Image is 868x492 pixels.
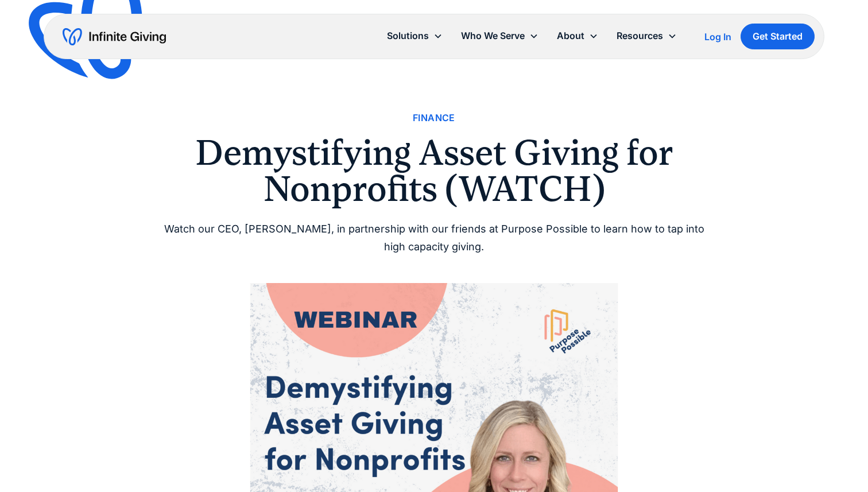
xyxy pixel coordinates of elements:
div: Resources [617,28,663,44]
h1: Demystifying Asset Giving for Nonprofits (WATCH) [158,135,710,207]
a: Finance [413,110,455,126]
div: Log In [704,32,731,41]
div: Resources [607,24,686,48]
div: About [548,24,607,48]
div: Who We Serve [452,24,548,48]
div: Solutions [378,24,452,48]
div: Watch our CEO, [PERSON_NAME], in partnership with our friends at Purpose Possible to learn how to... [158,220,710,255]
a: Log In [704,30,731,44]
div: Solutions [387,28,429,44]
div: About [557,28,584,44]
div: Who We Serve [461,28,525,44]
a: Get Started [741,24,815,49]
a: home [63,28,166,46]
